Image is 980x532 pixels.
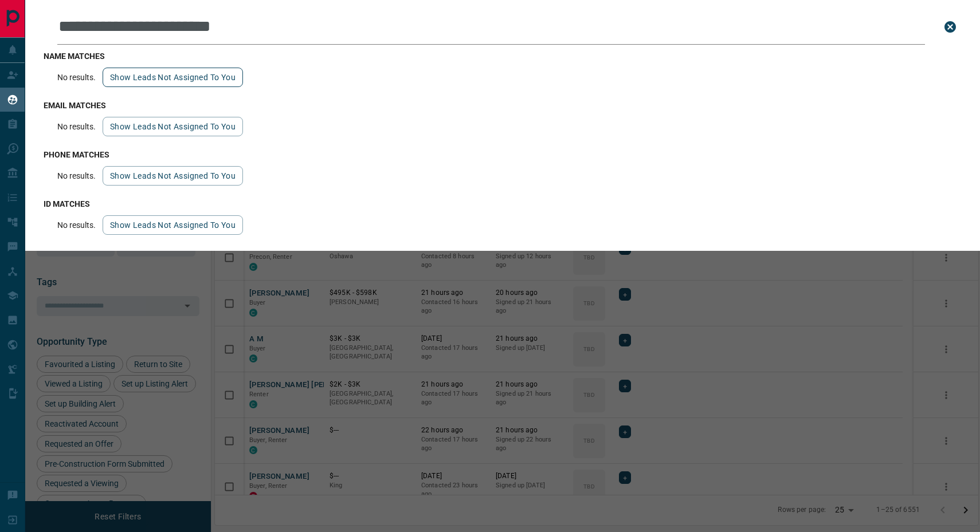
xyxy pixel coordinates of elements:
button: show leads not assigned to you [103,68,243,87]
p: No results. [57,220,96,230]
h3: id matches [44,199,962,208]
p: No results. [57,73,96,82]
button: show leads not assigned to you [103,215,243,235]
button: close search bar [939,15,962,38]
button: show leads not assigned to you [103,166,243,186]
h3: email matches [44,101,962,110]
h3: name matches [44,52,962,61]
p: No results. [57,122,96,131]
button: show leads not assigned to you [103,117,243,136]
p: No results. [57,171,96,180]
h3: phone matches [44,150,962,159]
